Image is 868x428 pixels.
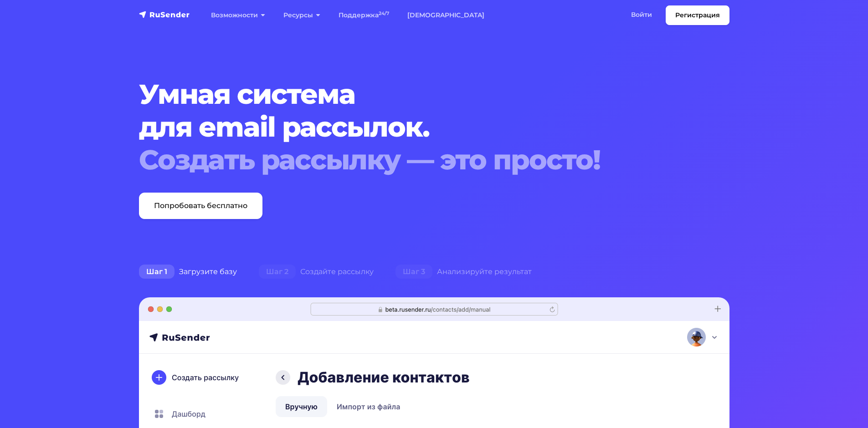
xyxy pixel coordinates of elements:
[622,5,661,24] a: Войти
[395,265,432,279] span: Шаг 3
[398,6,493,25] a: [DEMOGRAPHIC_DATA]
[128,263,248,281] div: Загрузите базу
[248,263,385,281] div: Создайте рассылку
[274,6,329,25] a: Ресурсы
[202,6,274,25] a: Возможности
[139,78,679,176] h1: Умная система для email рассылок.
[666,5,729,25] a: Регистрация
[139,10,190,19] img: RuSender
[139,143,679,176] div: Создать рассылку — это просто!
[329,6,398,25] a: Поддержка24/7
[259,265,296,279] span: Шаг 2
[139,265,175,279] span: Шаг 1
[139,193,262,219] a: Попробовать бесплатно
[385,263,543,281] div: Анализируйте результат
[379,10,389,16] sup: 24/7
